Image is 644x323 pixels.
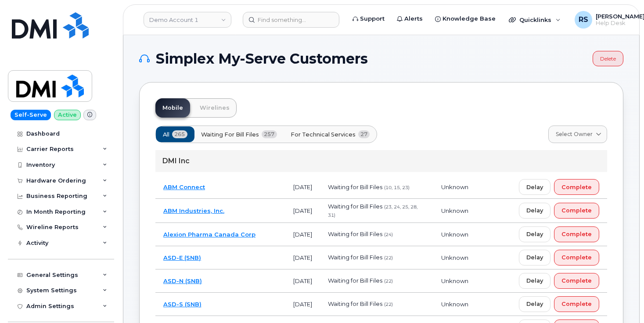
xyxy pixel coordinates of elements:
span: Delay [526,253,543,262]
button: Complete [554,226,599,242]
a: ABM Industries, Inc. [163,207,224,214]
span: Select Owner [556,130,593,138]
button: Delay [519,179,550,195]
span: Waiting for Bill Files [201,130,259,139]
span: Simplex My-Serve Customers [156,52,368,65]
button: Complete [554,296,599,312]
span: (22) [384,301,393,307]
span: Unknown [441,231,468,238]
div: DMI Inc [155,150,607,172]
td: [DATE] [285,269,320,293]
button: Delay [519,226,550,242]
span: Complete [561,206,592,215]
button: Delay [519,273,550,289]
span: (10, 15, 23) [384,185,410,190]
span: Complete [561,276,592,285]
span: (24) [384,232,393,237]
span: Unknown [441,277,468,284]
span: 27 [358,130,370,138]
span: Unknown [441,207,468,214]
td: [DATE] [285,246,320,269]
span: Complete [561,300,592,308]
a: ABM Connect [163,183,205,190]
a: Select Owner [548,126,607,143]
span: Waiting for Bill Files [328,277,382,284]
span: (22) [384,255,393,261]
span: Delay [526,276,543,285]
button: Complete [554,273,599,289]
span: 257 [262,130,277,138]
a: ASD-E (SNB) [163,254,201,261]
span: Delay [526,183,543,191]
span: Complete [561,230,592,238]
span: Unknown [441,301,468,308]
td: [DATE] [285,176,320,199]
span: Delay [526,300,543,308]
span: Waiting for Bill Files [328,203,382,210]
td: [DATE] [285,293,320,316]
button: Delay [519,250,550,266]
span: (22) [384,278,393,284]
span: Unknown [441,183,468,190]
button: Delay [519,296,550,312]
td: [DATE] [285,199,320,223]
td: [DATE] [285,223,320,246]
span: Waiting for Bill Files [328,183,382,190]
span: Waiting for Bill Files [328,230,382,237]
button: Delay [519,203,550,219]
span: Unknown [441,254,468,261]
a: Delete [593,51,623,66]
span: Complete [561,253,592,262]
span: Complete [561,183,592,191]
a: Wirelines [193,98,237,118]
span: For Technical Services [291,130,356,139]
span: Delay [526,230,543,238]
span: Waiting for Bill Files [328,254,382,261]
span: Waiting for Bill Files [328,300,382,307]
a: Mobile [155,98,190,118]
button: Complete [554,179,599,195]
button: Complete [554,250,599,266]
a: Alexion Pharma Canada Corp [163,231,255,238]
a: ASD-S (SNB) [163,301,201,308]
button: Complete [554,203,599,219]
span: Delay [526,206,543,215]
a: ASD-N (SNB) [163,277,202,284]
